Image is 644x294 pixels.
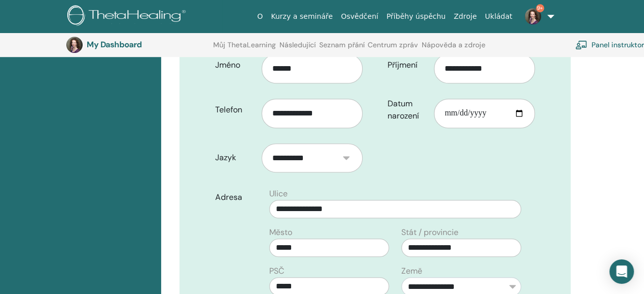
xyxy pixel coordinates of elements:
label: Ulice [269,188,288,200]
label: Jazyk [208,148,262,167]
a: Následující [279,41,316,57]
a: Ukládat [481,7,517,26]
a: Centrum zpráv [368,41,418,57]
h3: My Dashboard [87,40,189,49]
a: Nápověda a zdroje [422,41,485,57]
a: Příběhy úspěchu [382,7,450,26]
label: Adresa [208,188,264,207]
a: Můj ThetaLearning [213,41,276,57]
label: Telefon [208,100,262,120]
a: O [253,7,267,26]
label: Město [269,226,292,239]
a: Osvědčení [337,7,382,26]
a: Zdroje [450,7,481,26]
a: Kurzy a semináře [267,7,337,26]
img: default.jpg [525,8,541,24]
label: Datum narození [379,94,434,126]
label: Země [401,265,422,277]
label: Stát / provincie [401,226,458,239]
span: 9+ [536,4,544,12]
img: default.jpg [66,37,83,53]
div: Open Intercom Messenger [609,259,634,284]
img: chalkboard-teacher.svg [575,40,587,49]
label: Příjmení [379,55,434,75]
label: PSČ [269,265,284,277]
img: logo.png [67,5,189,28]
a: Seznam přání [319,41,365,57]
label: Jméno [208,55,262,75]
